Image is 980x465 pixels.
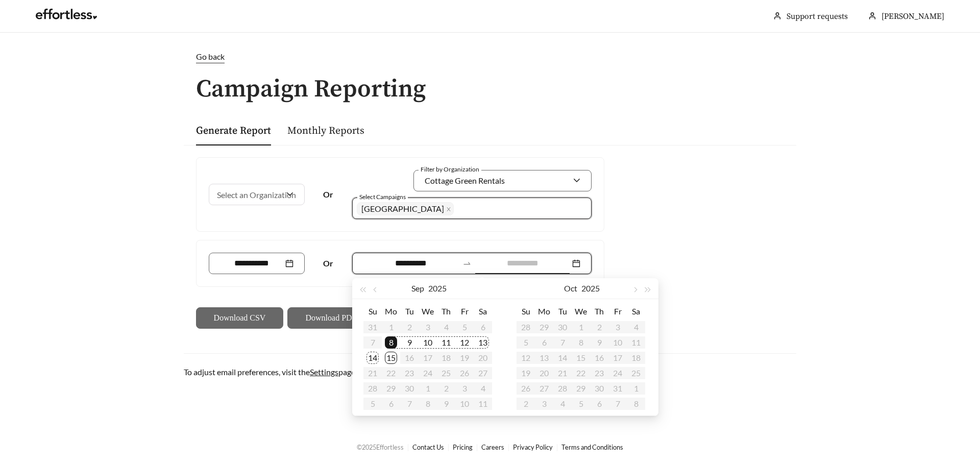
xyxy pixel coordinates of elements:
[462,259,472,268] span: swap-right
[385,336,397,349] div: 8
[474,335,492,350] td: 2025-09-13
[323,258,333,268] strong: Or
[400,335,419,350] td: 2025-09-09
[437,303,455,320] th: Th
[287,125,364,137] a: Monthly Reports
[422,336,434,349] div: 10
[564,278,577,299] button: Oct
[787,11,848,21] a: Support requests
[419,303,437,320] th: We
[400,303,419,320] th: Tu
[411,278,424,299] button: Sep
[455,335,474,350] td: 2025-09-12
[590,303,608,320] th: Th
[382,350,400,365] td: 2025-09-15
[455,303,474,320] th: Fr
[196,125,271,137] a: Generate Report
[385,352,397,364] div: 15
[419,335,437,350] td: 2025-09-10
[581,278,600,299] button: 2025
[474,303,492,320] th: Sa
[310,367,338,377] a: Settings
[363,303,382,320] th: Su
[453,443,473,451] a: Pricing
[535,303,553,320] th: Mo
[513,443,553,451] a: Privacy Policy
[481,443,504,451] a: Careers
[382,335,400,350] td: 2025-09-08
[517,303,535,320] th: Su
[361,204,444,213] span: [GEOGRAPHIC_DATA]
[357,443,404,451] span: © 2025 Effortless
[462,259,472,268] span: to
[446,207,451,212] span: close
[428,278,447,299] button: 2025
[437,335,455,350] td: 2025-09-11
[287,307,375,329] button: Download PDF
[458,336,471,349] div: 12
[382,303,400,320] th: Mo
[412,443,444,451] a: Contact Us
[572,303,590,320] th: We
[184,51,796,63] a: Go back
[323,189,333,199] strong: Or
[440,336,452,349] div: 11
[627,303,645,320] th: Sa
[184,367,357,377] span: To adjust email preferences, visit the page.
[553,303,572,320] th: Tu
[363,350,382,365] td: 2025-09-14
[425,176,505,185] span: Cottage Green Rentals
[184,76,796,103] h1: Campaign Reporting
[881,11,944,21] span: [PERSON_NAME]
[366,352,379,364] div: 14
[561,443,623,451] a: Terms and Conditions
[196,52,225,61] span: Go back
[196,307,283,329] button: Download CSV
[608,303,627,320] th: Fr
[477,336,489,349] div: 13
[403,336,415,349] div: 9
